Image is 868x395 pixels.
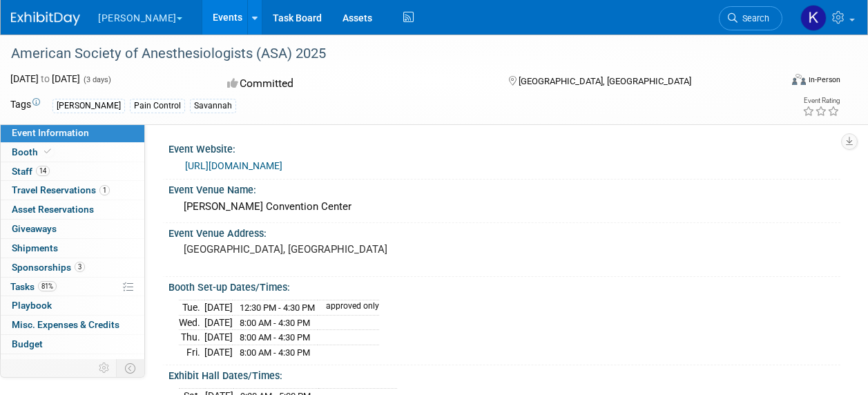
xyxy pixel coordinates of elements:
td: Tue. [179,300,204,316]
td: [DATE] [204,345,233,360]
span: to [39,73,52,84]
span: Booth [12,146,54,157]
div: Pain Control [130,99,185,113]
a: Giveaways [1,220,144,238]
span: Sponsorships [12,262,85,273]
img: Format-Inperson.png [792,74,806,85]
div: Event Rating [802,97,840,104]
span: Asset Reservations [12,204,94,215]
span: ROI, Objectives & ROO [12,358,104,369]
span: 1 [99,185,110,195]
div: [PERSON_NAME] Convention Center [179,196,830,218]
div: Savannah [190,99,236,113]
a: Tasks81% [1,278,144,296]
span: Shipments [12,242,58,253]
a: Travel Reservations1 [1,181,144,200]
a: Booth [1,143,144,162]
div: Event Venue Address: [168,223,840,240]
a: [URL][DOMAIN_NAME] [185,160,282,171]
td: approved only [318,300,379,316]
td: [DATE] [204,330,233,345]
a: ROI, Objectives & ROO [1,354,144,373]
span: [GEOGRAPHIC_DATA], [GEOGRAPHIC_DATA] [519,76,691,86]
span: Playbook [12,300,52,311]
td: Toggle Event Tabs [117,359,145,377]
span: 3 [75,262,85,272]
td: Personalize Event Tab Strip [93,359,117,377]
span: 8:00 AM - 4:30 PM [240,318,310,328]
a: Asset Reservations [1,200,144,219]
span: Budget [12,338,43,349]
a: Staff14 [1,162,144,181]
a: Search [719,6,782,30]
span: Staff [12,166,50,177]
a: Event Information [1,124,144,142]
a: Shipments [1,239,144,258]
div: Booth Set-up Dates/Times: [168,277,840,294]
div: In-Person [808,75,840,85]
span: 14 [36,166,50,176]
span: Search [737,13,769,23]
i: Booth reservation complete [44,148,51,155]
pre: [GEOGRAPHIC_DATA], [GEOGRAPHIC_DATA] [184,243,433,256]
span: Misc. Expenses & Credits [12,319,119,330]
td: Thu. [179,330,204,345]
span: Event Information [12,127,89,138]
td: Fri. [179,345,204,360]
a: Playbook [1,296,144,315]
td: Tags [10,97,40,113]
td: [DATE] [204,315,233,330]
div: [PERSON_NAME] [52,99,125,113]
div: American Society of Anesthesiologists (ASA) 2025 [6,41,769,66]
span: (3 days) [82,75,111,84]
span: Tasks [10,281,57,292]
img: Kelsey Deemer [800,5,827,31]
td: [DATE] [204,300,233,316]
a: Misc. Expenses & Credits [1,316,144,334]
div: Event Website: [168,139,840,156]
span: Travel Reservations [12,184,110,195]
div: Event Venue Name: [168,180,840,197]
span: 12:30 PM - 4:30 PM [240,302,315,313]
span: [DATE] [DATE] [10,73,80,84]
span: Giveaways [12,223,57,234]
div: Committed [223,72,486,96]
span: 81% [38,281,57,291]
td: Wed. [179,315,204,330]
a: Budget [1,335,144,354]
img: ExhibitDay [11,12,80,26]
div: Event Format [720,72,840,93]
span: 8:00 AM - 4:30 PM [240,332,310,343]
a: Sponsorships3 [1,258,144,277]
div: Exhibit Hall Dates/Times: [168,365,840,383]
span: 8:00 AM - 4:30 PM [240,347,310,358]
